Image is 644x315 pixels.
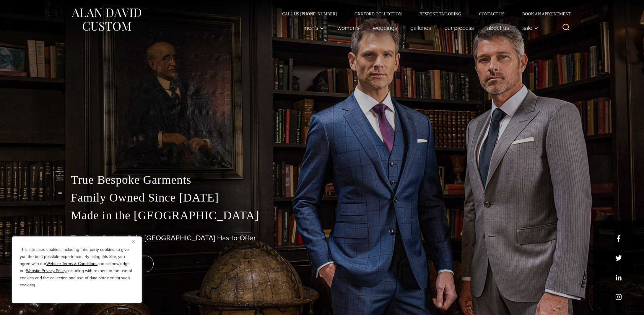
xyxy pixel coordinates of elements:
[470,12,513,16] a: Contact Us
[71,234,573,242] h1: The Best Custom Suits [GEOGRAPHIC_DATA] Has to Offer
[132,240,135,243] img: Close
[438,22,481,34] a: Our Process
[46,261,97,267] a: Website Terms & Conditions
[411,12,470,16] a: Bespoke Tailoring
[273,12,346,16] a: Call Us [PHONE_NUMBER]
[132,238,139,245] button: Close
[331,22,366,34] a: Women’s
[615,255,622,261] a: x/twitter
[71,171,573,224] p: True Bespoke Garments Family Owned Since [DATE] Made in the [GEOGRAPHIC_DATA]
[522,25,538,31] span: Sale
[26,268,66,274] a: Website Privacy Policy
[481,22,516,34] a: About Us
[297,22,541,34] nav: Primary Navigation
[615,274,622,281] a: linkedin
[513,12,573,16] a: Book an Appointment
[559,21,573,35] button: View Search Form
[366,22,404,34] a: weddings
[303,25,324,31] span: Men’s
[404,22,438,34] a: Galleries
[71,7,142,33] img: Alan David Custom
[615,294,622,300] a: instagram
[346,12,411,16] a: Oxxford Collection
[615,235,622,242] a: facebook
[273,12,573,16] nav: Secondary Navigation
[20,246,134,289] p: This site uses cookies, including third party cookies, to give you the best possible experience. ...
